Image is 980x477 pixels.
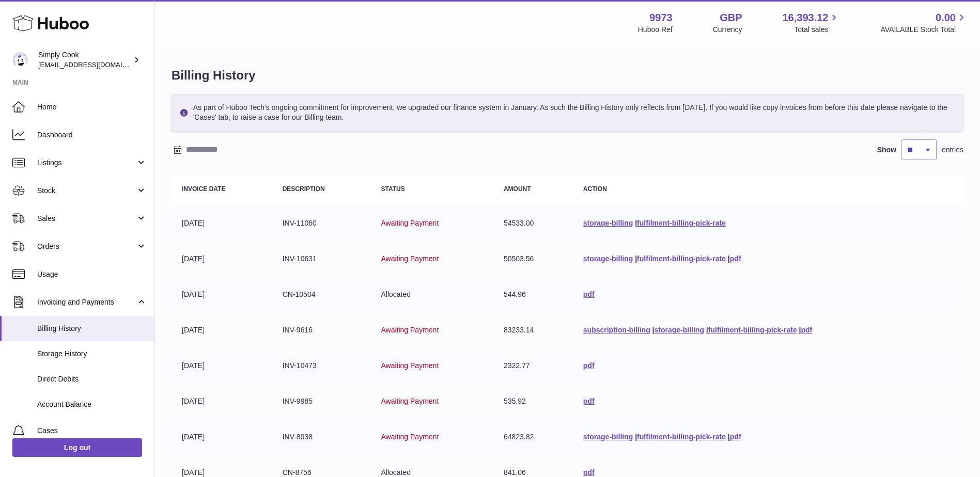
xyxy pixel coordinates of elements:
[38,50,131,70] div: Simply Cook
[493,279,573,310] td: 544.96
[37,269,147,279] span: Usage
[637,219,726,227] a: fulfilment-billing-pick-rate
[381,326,439,334] span: Awaiting Payment
[37,324,147,333] span: Billing History
[37,130,147,140] span: Dashboard
[172,351,272,381] td: [DATE]
[637,255,726,263] a: fulfilment-billing-pick-rate
[493,244,573,274] td: 50503.56
[583,361,595,370] a: pdf
[38,60,152,69] span: [EMAIL_ADDRESS][DOMAIN_NAME]
[706,326,708,334] span: |
[504,185,531,193] strong: Amount
[37,242,136,251] span: Orders
[283,185,325,193] strong: Description
[638,25,673,35] div: Huboo Ref
[37,349,147,359] span: Storage History
[182,185,225,193] strong: Invoice Date
[720,11,742,25] strong: GBP
[880,11,968,35] a: 0.00 AVAILABLE Stock Total
[730,433,741,441] a: pdf
[381,185,405,193] strong: Status
[381,290,411,298] span: Allocated
[381,255,439,263] span: Awaiting Payment
[583,326,650,334] a: subscription-billing
[12,438,142,457] a: Log out
[493,208,573,239] td: 54533.00
[493,315,573,345] td: 83233.14
[37,102,147,112] span: Home
[272,422,371,452] td: INV-8938
[583,219,633,227] a: storage-billing
[172,315,272,345] td: [DATE]
[649,11,673,25] strong: 9973
[272,244,371,274] td: INV-10631
[652,326,655,334] span: |
[637,433,726,441] a: fulfilment-billing-pick-rate
[37,374,147,384] span: Direct Debits
[37,158,136,168] span: Listings
[172,208,272,239] td: [DATE]
[37,297,136,307] span: Invoicing and Payments
[583,433,633,441] a: storage-billing
[635,255,637,263] span: |
[730,255,741,263] a: pdf
[880,25,968,35] span: AVAILABLE Stock Total
[272,208,371,239] td: INV-11060
[801,326,812,334] a: pdf
[172,94,963,131] div: As part of Huboo Tech's ongoing commitment for improvement, we upgraded our finance system in Jan...
[799,326,801,334] span: |
[728,255,730,263] span: |
[172,244,272,274] td: [DATE]
[493,351,573,381] td: 2322.77
[381,361,439,370] span: Awaiting Payment
[942,145,963,155] span: entries
[635,219,637,227] span: |
[583,468,595,476] a: pdf
[272,386,371,417] td: INV-9985
[37,186,136,196] span: Stock
[583,290,595,298] a: pdf
[583,397,595,405] a: pdf
[172,67,963,84] h1: Billing History
[272,315,371,345] td: INV-9616
[172,422,272,452] td: [DATE]
[794,25,840,35] span: Total sales
[381,468,411,476] span: Allocated
[583,255,633,263] a: storage-billing
[37,426,147,436] span: Cases
[381,397,439,405] span: Awaiting Payment
[381,433,439,441] span: Awaiting Payment
[728,433,730,441] span: |
[877,145,896,155] label: Show
[12,52,28,68] img: internalAdmin-9973@internal.huboo.com
[782,11,840,35] a: 16,393.12 Total sales
[381,219,439,227] span: Awaiting Payment
[708,326,797,334] a: fulfilment-billing-pick-rate
[37,400,147,409] span: Account Balance
[272,279,371,310] td: CN-10504
[493,422,573,452] td: 64823.82
[655,326,704,334] a: storage-billing
[493,386,573,417] td: 535.92
[936,11,956,25] span: 0.00
[172,279,272,310] td: [DATE]
[172,386,272,417] td: [DATE]
[272,351,371,381] td: INV-10473
[635,433,637,441] span: |
[713,25,742,35] div: Currency
[37,214,136,224] span: Sales
[583,185,607,193] strong: Action
[782,11,828,25] span: 16,393.12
